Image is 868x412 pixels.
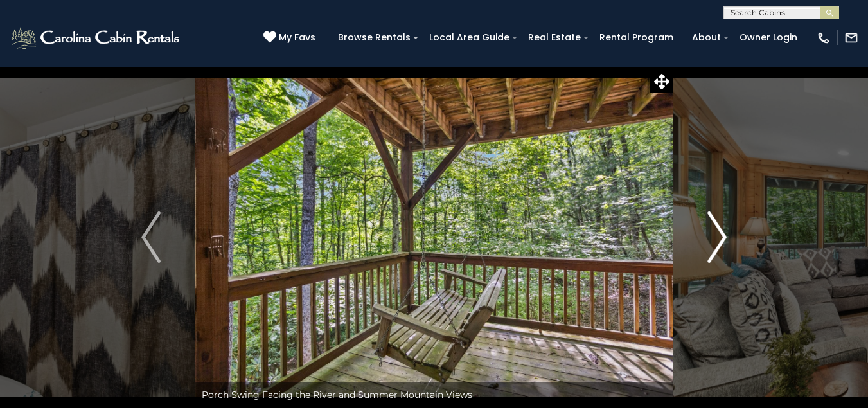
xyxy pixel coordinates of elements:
[141,211,161,263] img: arrow
[686,28,727,48] a: About
[817,31,831,45] img: phone-regular-white.png
[332,28,417,48] a: Browse Rentals
[279,31,315,44] span: My Favs
[522,28,587,48] a: Real Estate
[593,28,680,48] a: Rental Program
[673,67,761,408] button: Next
[707,211,727,263] img: arrow
[844,31,858,45] img: mail-regular-white.png
[10,25,183,51] img: White-1-2.png
[733,28,804,48] a: Owner Login
[423,28,516,48] a: Local Area Guide
[107,67,195,408] button: Previous
[263,31,319,45] a: My Favs
[195,382,673,408] div: Porch Swing Facing the River and Summer Mountain Views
